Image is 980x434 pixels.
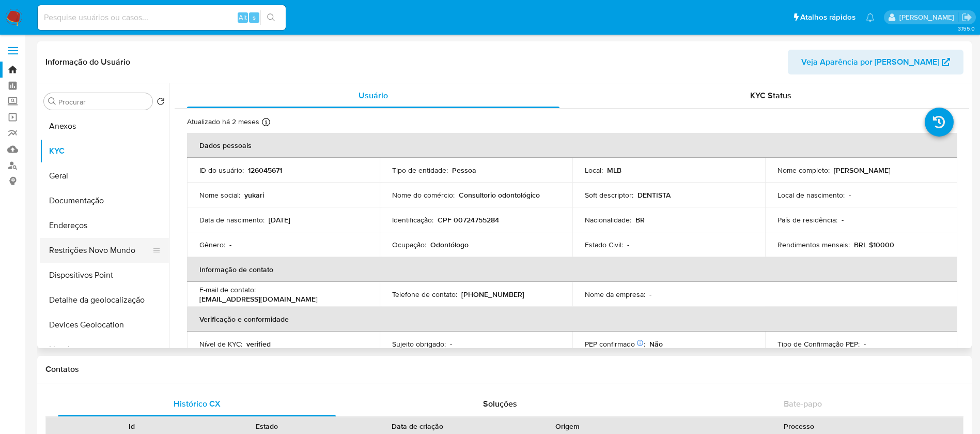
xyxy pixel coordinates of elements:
[392,215,433,225] p: Identificação :
[45,364,963,375] h1: Contatos
[585,240,623,249] p: Estado Civil :
[854,240,894,249] p: BRL $10000
[961,12,972,23] a: Sair
[253,12,256,22] span: s
[459,190,540,200] p: Consultorio odontológico
[40,163,169,188] button: Geral
[635,215,645,225] p: BR
[777,190,845,200] p: Local de nascimento :
[229,240,231,249] p: -
[40,337,169,362] button: Lista Interna
[637,190,671,200] p: DENTISTA
[777,339,860,349] p: Tipo de Confirmação PEP :
[239,12,247,22] span: Alt
[585,166,603,175] p: Local :
[187,133,957,158] th: Dados pessoais
[199,339,242,349] p: Nível de KYC :
[842,215,844,225] p: -
[187,257,957,282] th: Informação de contato
[899,12,958,22] p: weverton.gomes@mercadopago.com.br
[260,10,282,25] button: search-icon
[849,190,851,200] p: -
[342,421,493,431] div: Data de criação
[199,285,256,294] p: E-mail de contato :
[199,294,318,304] p: [EMAIL_ADDRESS][DOMAIN_NAME]
[207,421,328,431] div: Estado
[392,240,426,249] p: Ocupação :
[777,166,830,175] p: Nome completo :
[40,114,169,139] button: Anexos
[452,166,476,175] p: Pessoa
[834,166,891,175] p: [PERSON_NAME]
[40,139,169,163] button: KYC
[627,240,629,249] p: -
[585,215,631,225] p: Nacionalidade :
[38,11,286,24] input: Pesquise usuários ou casos...
[40,213,169,238] button: Endereços
[483,398,517,410] span: Soluções
[248,166,282,175] p: 126045671
[199,166,244,175] p: ID do usuário :
[461,290,524,299] p: [PHONE_NUMBER]
[45,57,130,67] h1: Informação do Usuário
[40,312,169,337] button: Devices Geolocation
[174,398,221,410] span: Histórico CX
[392,339,446,349] p: Sujeito obrigado :
[187,307,957,332] th: Verificação e conformidade
[58,97,148,107] input: Procurar
[784,398,822,410] span: Bate-papo
[607,166,621,175] p: MLB
[359,89,388,101] span: Usuário
[866,13,875,22] a: Notificações
[40,188,169,213] button: Documentação
[438,215,499,225] p: CPF 00724755284
[585,190,633,200] p: Soft descriptor :
[392,290,457,299] p: Telefone de contato :
[777,240,850,249] p: Rendimentos mensais :
[750,89,791,101] span: KYC Status
[199,240,225,249] p: Gênero :
[40,238,161,263] button: Restrições Novo Mundo
[71,421,192,431] div: Id
[643,421,956,431] div: Processo
[507,421,628,431] div: Origem
[649,290,651,299] p: -
[585,339,645,349] p: PEP confirmado :
[392,166,448,175] p: Tipo de entidade :
[450,339,452,349] p: -
[777,215,837,225] p: País de residência :
[585,290,645,299] p: Nome da empresa :
[48,97,56,106] button: Procurar
[157,97,165,109] button: Retornar ao pedido padrão
[649,339,663,349] p: Não
[199,190,240,200] p: Nome social :
[269,215,290,225] p: [DATE]
[801,50,939,74] span: Veja Aparência por [PERSON_NAME]
[246,339,271,349] p: verified
[392,190,455,200] p: Nome do comércio :
[40,288,169,312] button: Detalhe da geolocalização
[244,190,264,200] p: yukari
[430,240,469,249] p: Odontólogo
[187,117,259,127] p: Atualizado há 2 meses
[199,215,265,225] p: Data de nascimento :
[788,50,963,74] button: Veja Aparência por [PERSON_NAME]
[864,339,866,349] p: -
[800,12,855,23] span: Atalhos rápidos
[40,263,169,288] button: Dispositivos Point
